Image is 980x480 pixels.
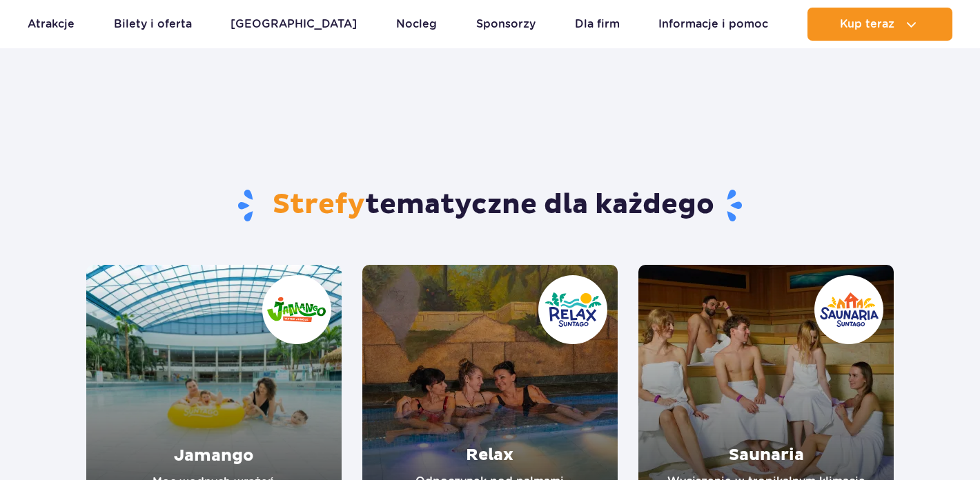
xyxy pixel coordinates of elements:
[273,188,365,222] span: Strefy
[28,8,75,41] a: Atrakcje
[86,188,894,223] h1: tematyczne dla każdego
[807,8,952,41] button: Kup teraz
[575,8,620,41] a: Dla firm
[396,8,437,41] a: Nocleg
[114,8,192,41] a: Bilety i oferta
[476,8,536,41] a: Sponsorzy
[840,18,894,30] span: Kup teraz
[658,8,768,41] a: Informacje i pomoc
[231,8,357,41] a: [GEOGRAPHIC_DATA]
